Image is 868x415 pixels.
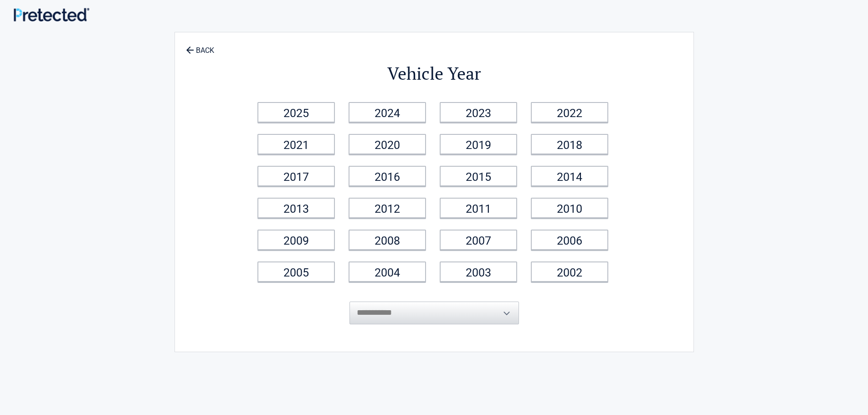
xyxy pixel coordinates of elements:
a: 2008 [349,230,426,250]
a: 2014 [531,166,608,186]
a: 2003 [440,261,517,282]
a: 2015 [440,166,517,186]
a: 2012 [349,198,426,218]
a: 2018 [531,134,608,154]
a: 2011 [440,198,517,218]
a: 2016 [349,166,426,186]
a: BACK [184,38,216,54]
img: Main Logo [14,8,89,21]
a: 2021 [257,134,335,154]
a: 2024 [349,102,426,123]
a: 2004 [349,261,426,282]
a: 2010 [531,198,608,218]
a: 2025 [257,102,335,123]
a: 2013 [257,198,335,218]
a: 2020 [349,134,426,154]
a: 2019 [440,134,517,154]
a: 2023 [440,102,517,123]
h2: Vehicle Year [252,62,616,85]
a: 2002 [531,261,608,282]
a: 2005 [257,261,335,282]
a: 2022 [531,102,608,123]
a: 2017 [257,166,335,186]
a: 2006 [531,230,608,250]
a: 2007 [440,230,517,250]
a: 2009 [257,230,335,250]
